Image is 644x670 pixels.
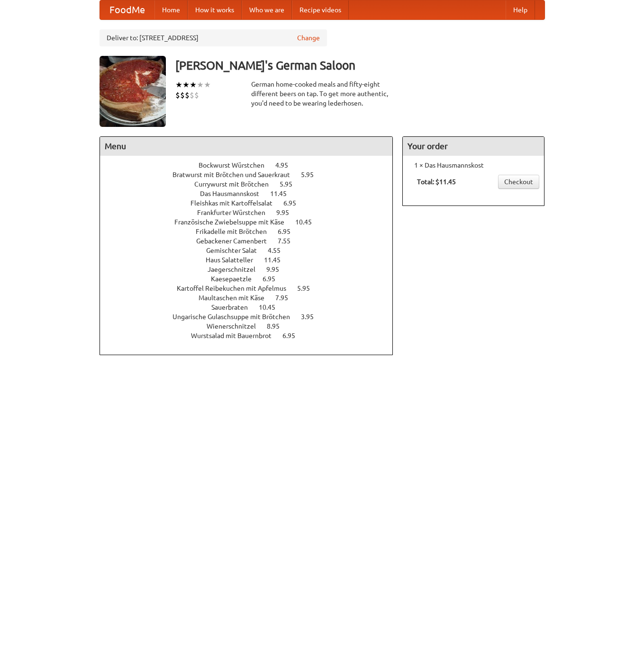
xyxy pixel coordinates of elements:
li: $ [175,90,180,100]
span: Gemischter Salat [206,247,266,254]
span: Kartoffel Reibekuchen mit Apfelmus [177,285,296,292]
a: Ungarische Gulaschsuppe mit Brötchen 3.95 [172,313,331,321]
a: Wurstsalad mit Bauernbrot 6.95 [191,332,313,339]
b: Total: $11.45 [417,178,456,186]
a: Kaesepaetzle 6.95 [211,275,293,283]
li: 1 × Das Hausmannskost [408,161,539,170]
li: $ [194,90,199,100]
li: $ [190,90,194,100]
span: 5.95 [280,180,302,188]
span: Wienerschnitzel [207,322,265,330]
span: 11.45 [264,256,290,264]
a: Home [154,0,188,19]
span: 9.95 [276,209,299,216]
a: Frankfurter Würstchen 9.95 [197,209,307,216]
li: ★ [197,80,204,90]
div: German home-cooked meals and fifty-eight different beers on tap. To get more authentic, you'd nee... [251,80,393,108]
a: Französische Zwiebelsuppe mit Käse 10.45 [174,218,329,226]
span: 8.95 [267,322,289,330]
span: Fleishkas mit Kartoffelsalat [190,199,282,207]
span: Ungarische Gulaschsuppe mit Brötchen [172,313,299,321]
a: Checkout [498,175,539,189]
div: Deliver to: [STREET_ADDRESS] [100,29,327,46]
a: Gebackener Camenbert 7.55 [196,237,308,245]
span: 9.95 [266,266,289,273]
a: Gemischter Salat 4.55 [206,247,298,254]
a: Bratwurst mit Brötchen und Sauerkraut 5.95 [172,171,331,179]
span: 6.95 [282,332,305,339]
a: Who we are [242,0,292,19]
span: Bockwurst Würstchen [199,161,274,169]
li: $ [185,90,190,100]
span: 6.95 [278,228,300,235]
span: Kaesepaetzle [211,275,261,283]
span: Frikadelle mit Brötchen [196,228,276,235]
span: 6.95 [283,199,306,207]
span: Das Hausmannskost [200,190,269,197]
span: Frankfurter Würstchen [197,209,275,216]
a: Frikadelle mit Brötchen 6.95 [196,228,308,235]
li: ★ [182,80,190,90]
a: Help [506,0,535,19]
a: Kartoffel Reibekuchen mit Apfelmus 5.95 [177,285,327,292]
span: Sauerbraten [211,304,257,311]
a: Haus Salatteller 11.45 [206,256,298,264]
span: Gebackener Camenbert [196,237,276,245]
span: 7.55 [278,237,300,245]
span: 11.45 [270,190,296,197]
span: 5.95 [301,171,323,179]
a: Currywurst mit Brötchen 5.95 [194,180,310,188]
span: Französische Zwiebelsuppe mit Käse [174,218,294,226]
li: ★ [190,80,197,90]
span: 10.45 [295,218,321,226]
a: Maultaschen mit Käse 7.95 [199,294,306,302]
h4: Menu [100,137,393,156]
a: Bockwurst Würstchen 4.95 [199,161,306,169]
a: Change [297,33,320,43]
span: Currywurst mit Brötchen [194,180,278,188]
span: 10.45 [259,304,285,311]
span: 4.95 [275,161,298,169]
span: 3.95 [301,313,323,321]
a: Sauerbraten 10.45 [211,304,293,311]
span: 6.95 [263,275,285,283]
a: How it works [188,0,242,19]
a: Jaegerschnitzel 9.95 [208,266,297,273]
span: Maultaschen mit Käse [199,294,274,302]
a: Das Hausmannskost 11.45 [200,190,304,197]
h3: [PERSON_NAME]'s German Saloon [175,56,545,75]
span: Jaegerschnitzel [208,266,265,273]
li: ★ [204,80,211,90]
a: Fleishkas mit Kartoffelsalat 6.95 [190,199,314,207]
li: $ [180,90,185,100]
img: angular.jpg [100,56,166,127]
span: 7.95 [275,294,298,302]
span: Haus Salatteller [206,256,263,264]
span: 5.95 [297,285,319,292]
a: Wienerschnitzel 8.95 [207,322,297,330]
li: ★ [175,80,182,90]
a: Recipe videos [292,0,349,19]
h4: Your order [403,137,544,156]
a: FoodMe [100,0,154,19]
span: Wurstsalad mit Bauernbrot [191,332,281,339]
span: 4.55 [268,247,290,254]
span: Bratwurst mit Brötchen und Sauerkraut [172,171,299,179]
